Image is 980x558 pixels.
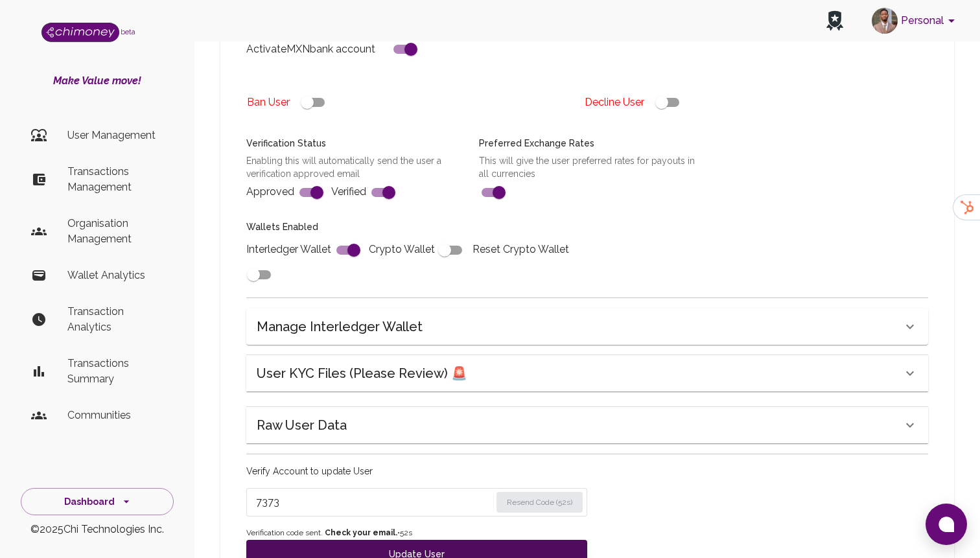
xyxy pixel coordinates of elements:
[246,154,463,180] p: Enabling this will automatically send the user a verification approved email
[67,164,163,195] p: Transactions Management
[231,205,579,287] div: Interledger Wallet Crypto Wallet Reset Crypto Wallet
[246,308,928,345] div: Manage Interledger Wallet
[246,407,928,443] div: Raw User Data
[246,137,463,151] h6: Verification Status
[496,492,583,513] button: Resend Code (52s)
[231,121,463,205] div: Approved Verified
[926,504,967,545] button: Open chat window
[41,23,119,42] img: Logo
[325,528,397,537] strong: Check your email.
[21,488,174,516] button: Dashboard
[246,527,587,540] span: Verification code sent. • 52 s
[246,220,579,235] h6: Wallets Enabled
[67,268,163,283] p: Wallet Analytics
[67,128,163,143] p: User Management
[867,4,964,38] button: account of current user
[246,355,928,391] div: User KYC Files (Please Review) 🚨
[479,137,696,151] h6: Preferred Exchange Rates
[246,40,375,58] h6: Activate MXN bank account
[67,408,163,423] p: Communities
[479,154,696,180] p: This will give the user preferred rates for payouts in all currencies
[121,28,135,36] span: beta
[246,465,587,478] p: Verify Account to update User
[67,216,163,247] p: Organisation Management
[257,415,347,436] h6: Raw User Data
[585,95,644,110] p: Decline User
[872,8,898,34] img: avatar
[247,95,290,110] p: Ban User
[257,363,467,384] h6: User KYC Files (Please Review) 🚨
[256,492,491,513] input: Enter verification code
[67,304,163,335] p: Transaction Analytics
[67,356,163,387] p: Transactions Summary
[257,316,423,337] h6: Manage Interledger Wallet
